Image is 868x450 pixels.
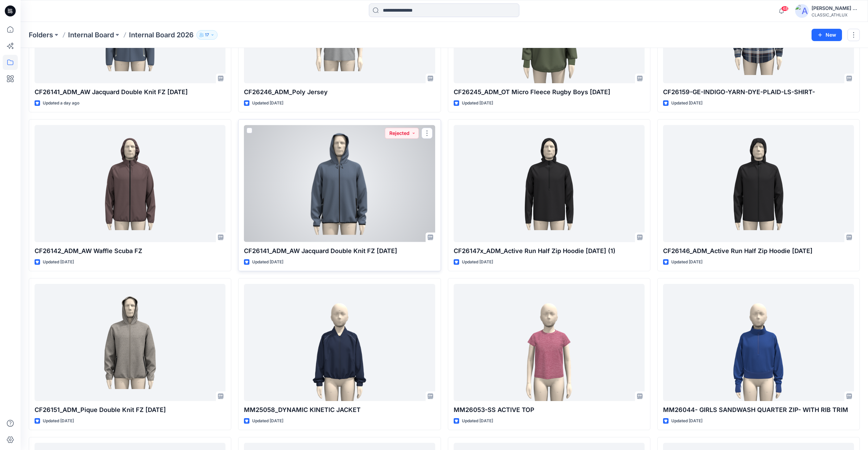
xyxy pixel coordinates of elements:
p: Updated [DATE] [462,100,493,107]
p: CF26142_ADM_AW Waffle Scuba FZ [35,246,225,256]
p: MM25058_DYNAMIC KINETIC JACKET [244,405,435,415]
a: CF26146_ADM_Active Run Half Zip Hoodie 30SEP25 [663,125,854,242]
p: Updated [DATE] [43,259,74,266]
p: Updated [DATE] [43,417,74,425]
p: Updated [DATE] [462,259,493,266]
p: Updated a day ago [43,100,79,107]
p: 17 [205,31,209,39]
button: 17 [196,30,218,40]
a: MM25058_DYNAMIC KINETIC JACKET [244,284,435,401]
span: 48 [781,6,789,11]
p: CF26245_ADM_OT Micro Fleece Rugby Boys [DATE] [454,87,645,97]
a: Internal Board [68,30,114,40]
a: MM26044- GIRLS SANDWASH QUARTER ZIP- WITH RIB TRIM [663,284,854,401]
p: Internal Board 2026 [129,30,194,40]
p: Updated [DATE] [252,259,283,266]
p: Updated [DATE] [252,100,283,107]
a: CF26147x_ADM_Active Run Half Zip Hoodie 30SEP25 (1) [454,125,645,242]
a: CF26141_ADM_AW Jacquard Double Knit FZ 29SEP25 [244,125,435,242]
p: Updated [DATE] [671,417,702,425]
a: Folders [29,30,53,40]
p: Updated [DATE] [671,259,702,266]
a: CF26151_ADM_Pique Double Knit FZ 30SEP25 [35,284,225,401]
img: avatar [795,4,809,18]
button: New [812,29,842,41]
a: MM26053-SS ACTIVE TOP [454,284,645,401]
p: CF26159-GE-INDIGO-YARN-DYE-PLAID-LS-SHIRT- [663,87,854,97]
p: CF26141_ADM_AW Jacquard Double Knit FZ [DATE] [35,87,225,97]
p: Updated [DATE] [462,417,493,425]
p: Updated [DATE] [671,100,702,107]
a: CF26142_ADM_AW Waffle Scuba FZ [35,125,225,242]
div: [PERSON_NAME] Cfai [812,4,859,12]
p: CF26246_ADM_Poly Jersey [244,87,435,97]
p: MM26053-SS ACTIVE TOP [454,405,645,415]
p: CF26147x_ADM_Active Run Half Zip Hoodie [DATE] (1) [454,246,645,256]
p: CF26141_ADM_AW Jacquard Double Knit FZ [DATE] [244,246,435,256]
p: CF26151_ADM_Pique Double Knit FZ [DATE] [35,405,225,415]
p: MM26044- GIRLS SANDWASH QUARTER ZIP- WITH RIB TRIM [663,405,854,415]
p: CF26146_ADM_Active Run Half Zip Hoodie [DATE] [663,246,854,256]
p: Updated [DATE] [252,417,283,425]
div: CLASSIC_ATHLUX [812,12,859,17]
